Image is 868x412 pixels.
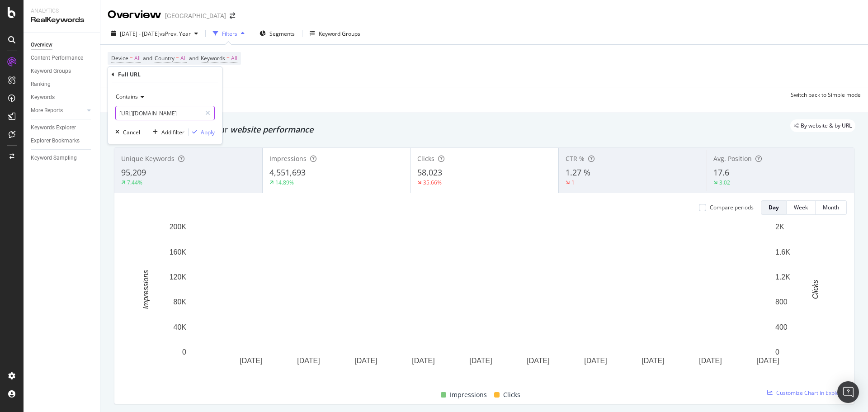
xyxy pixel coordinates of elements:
[182,348,186,356] text: 0
[31,106,85,115] a: More Reports
[354,357,377,365] text: [DATE]
[170,223,187,231] text: 200K
[201,54,225,62] span: Keywords
[775,323,788,331] text: 400
[108,26,202,41] button: [DATE] - [DATE]vsPrev. Year
[226,54,230,62] span: =
[118,71,141,78] div: Full URL
[120,30,160,38] span: [DATE] - [DATE]
[31,53,83,63] div: Content Performance
[775,248,790,256] text: 1.6K
[31,80,94,89] a: Ranking
[699,357,722,365] text: [DATE]
[791,91,861,99] div: Switch back to Simple mode
[31,7,93,15] div: Analytics
[170,248,187,256] text: 160K
[787,200,816,215] button: Week
[794,204,808,211] div: Week
[31,93,55,102] div: Keywords
[801,123,852,128] span: By website & by URL
[130,54,133,62] span: =
[837,381,859,403] div: Open Intercom Messenger
[31,136,80,146] div: Explorer Bookmarks
[719,179,730,186] div: 3.02
[584,357,607,365] text: [DATE]
[776,389,847,397] span: Customize Chart in Explorer
[423,179,442,186] div: 35.66%
[121,154,175,163] span: Unique Keywords
[319,30,360,38] div: Keyword Groups
[176,54,179,62] span: =
[112,128,140,137] button: Cancel
[775,348,779,356] text: 0
[127,179,142,186] div: 7.44%
[775,273,790,281] text: 1.2K
[297,357,320,365] text: [DATE]
[306,26,364,41] button: Keyword Groups
[155,54,175,62] span: Country
[31,123,76,133] div: Keywords Explorer
[269,30,295,38] span: Segments
[180,52,187,65] span: All
[116,93,138,100] span: Contains
[816,200,847,215] button: Month
[787,87,861,102] button: Switch back to Simple mode
[566,154,585,163] span: CTR %
[209,26,248,41] button: Filters
[767,389,847,397] a: Customize Chart in Explorer
[571,179,575,186] div: 1
[275,179,294,186] div: 14.89%
[31,153,94,163] a: Keyword Sampling
[713,154,752,163] span: Avg. Position
[143,54,152,62] span: and
[269,167,306,178] span: 4,551,693
[417,154,434,163] span: Clicks
[170,273,187,281] text: 120K
[269,154,307,163] span: Impressions
[31,66,94,76] a: Keyword Groups
[527,357,549,365] text: [DATE]
[503,389,520,400] span: Clicks
[775,223,784,231] text: 2K
[160,30,191,38] span: vs Prev. Year
[122,222,840,379] svg: A chart.
[31,93,94,102] a: Keywords
[189,54,198,62] span: and
[761,200,787,215] button: Day
[134,52,141,65] span: All
[811,280,819,299] text: Clicks
[469,357,492,365] text: [DATE]
[31,40,94,50] a: Overview
[149,128,184,137] button: Add filter
[790,119,855,132] div: legacy label
[775,298,788,306] text: 800
[123,128,140,136] div: Cancel
[713,167,729,178] span: 17.6
[230,13,235,19] div: arrow-right-arrow-left
[31,80,51,89] div: Ranking
[31,40,52,50] div: Overview
[450,389,487,400] span: Impressions
[412,357,434,365] text: [DATE]
[31,106,63,115] div: More Reports
[142,270,150,309] text: Impressions
[769,204,779,211] div: Day
[222,30,237,38] div: Filters
[756,357,779,365] text: [DATE]
[108,7,161,23] div: Overview
[231,52,237,65] span: All
[31,53,94,63] a: Content Performance
[165,11,226,20] div: [GEOGRAPHIC_DATA]
[256,26,298,41] button: Segments
[31,66,71,76] div: Keyword Groups
[174,298,187,306] text: 80K
[642,357,664,365] text: [DATE]
[31,15,93,25] div: RealKeywords
[823,204,839,211] div: Month
[111,54,128,62] span: Device
[566,167,590,178] span: 1.27 %
[174,323,187,331] text: 40K
[31,136,94,146] a: Explorer Bookmarks
[201,128,215,136] div: Apply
